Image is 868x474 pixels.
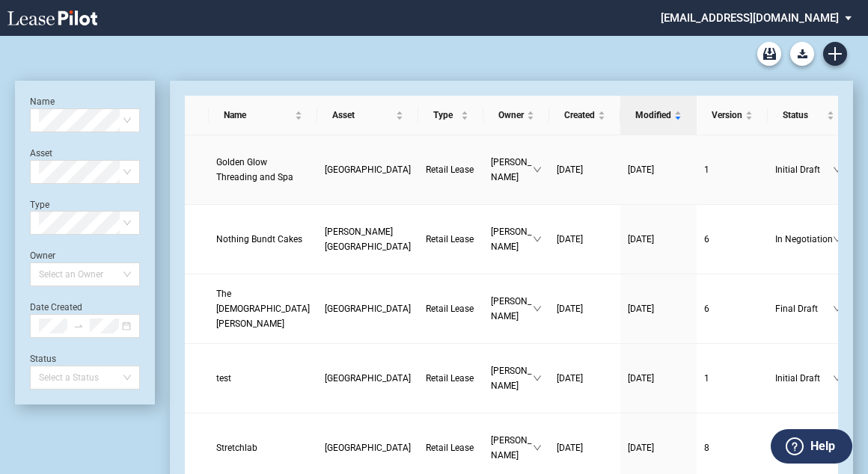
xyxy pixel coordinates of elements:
th: Owner [483,96,549,135]
span: [DATE] [628,234,654,244]
span: 1 [704,164,709,175]
a: Nothing Bundt Cakes [216,232,310,247]
a: Stretchlab [216,440,310,455]
span: [PERSON_NAME] [491,155,533,185]
span: Final Draft [775,301,833,316]
span: The Church of Jesus Christ of Latter-Day Saints [216,289,310,329]
th: Created [549,96,620,135]
label: Type [30,200,49,210]
a: [DATE] [557,440,613,455]
span: Modified [635,108,671,123]
a: The [DEMOGRAPHIC_DATA][PERSON_NAME] [216,286,310,331]
a: Archive [757,42,781,66]
label: Status [30,354,56,364]
label: Asset [30,148,52,158]
a: [GEOGRAPHIC_DATA] [325,301,411,316]
span: [DATE] [557,234,583,244]
a: [PERSON_NAME][GEOGRAPHIC_DATA] [325,224,411,254]
a: test [216,371,310,386]
span: down [833,235,842,244]
a: [GEOGRAPHIC_DATA] [325,371,411,386]
a: [DATE] [628,162,689,177]
span: WestPointe Plaza [325,304,411,314]
span: [PERSON_NAME] [491,433,533,463]
span: 6 [704,234,709,244]
a: [DATE] [557,301,613,316]
label: Date Created [30,302,82,313]
span: down [533,304,542,313]
span: 8 [704,443,709,453]
th: Modified [620,96,697,135]
span: Name [224,108,292,123]
a: 8 [704,440,760,455]
a: [DATE] [628,232,689,247]
a: 1 [704,162,760,177]
a: [DATE] [628,301,689,316]
span: [DATE] [628,443,654,453]
span: Created [564,108,595,123]
span: [DATE] [628,164,654,175]
th: Asset [317,96,418,135]
span: Golden Glow Threading and Spa [216,157,293,182]
th: Type [418,96,483,135]
th: Version [697,96,768,135]
span: [DATE] [628,373,654,384]
button: Help [771,429,852,464]
span: [PERSON_NAME] [491,294,533,324]
span: Status [783,108,824,123]
a: Retail Lease [426,371,476,386]
span: StoneRidge Plaza [325,443,411,453]
span: Easton Square [325,373,411,384]
span: Stretchlab [216,443,257,453]
span: [PERSON_NAME] [491,224,533,254]
a: 6 [704,232,760,247]
th: Name [209,96,317,135]
span: Version [712,108,742,123]
span: swap-right [73,321,84,331]
span: down [533,374,542,383]
span: Initial Draft [775,371,833,386]
a: [DATE] [628,371,689,386]
a: [GEOGRAPHIC_DATA] [325,162,411,177]
a: 6 [704,301,760,316]
span: Initial Draft [775,162,833,177]
span: [PERSON_NAME] [491,363,533,393]
label: Owner [30,250,55,261]
span: 6 [704,304,709,314]
span: In Negotiation [775,232,833,247]
span: Stone Creek Village [325,164,411,175]
a: Retail Lease [426,440,476,455]
a: Retail Lease [426,232,476,247]
a: [DATE] [557,232,613,247]
span: Retail Lease [426,234,474,244]
span: down [533,235,542,244]
span: Retail Lease [426,373,474,384]
span: down [533,165,542,174]
span: [DATE] [557,304,583,314]
button: Download Blank Form [790,42,814,66]
a: Golden Glow Threading and Spa [216,155,310,185]
a: [DATE] [557,371,613,386]
a: [GEOGRAPHIC_DATA] [325,440,411,455]
span: [DATE] [557,373,583,384]
span: Retail Lease [426,304,474,314]
span: Type [433,108,458,123]
span: down [533,443,542,452]
span: Hartwell Village [325,227,411,252]
a: [DATE] [628,440,689,455]
md-menu: Download Blank Form List [786,42,819,66]
span: 1 [704,373,709,384]
span: down [833,374,842,383]
a: Retail Lease [426,301,476,316]
span: Nothing Bundt Cakes [216,234,302,244]
label: Name [30,96,55,107]
span: [DATE] [628,304,654,314]
span: down [833,165,842,174]
span: to [73,321,84,331]
a: [DATE] [557,162,613,177]
span: [DATE] [557,443,583,453]
span: Retail Lease [426,443,474,453]
span: Retail Lease [426,164,474,175]
a: Retail Lease [426,162,476,177]
span: Asset [332,108,393,123]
